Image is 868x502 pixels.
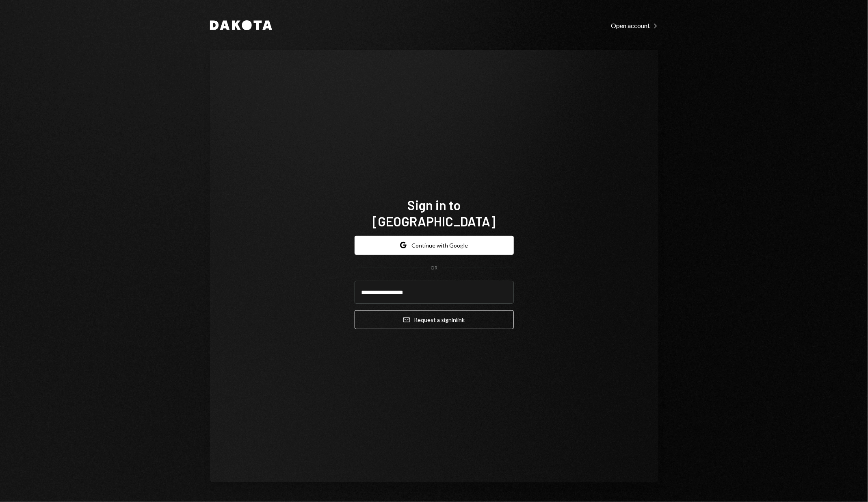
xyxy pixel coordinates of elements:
div: OR [431,265,437,272]
button: Continue with Google [355,236,514,255]
h1: Sign in to [GEOGRAPHIC_DATA] [355,197,514,229]
a: Open account [611,21,658,30]
div: Open account [611,22,658,30]
button: Request a signinlink [355,310,514,329]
